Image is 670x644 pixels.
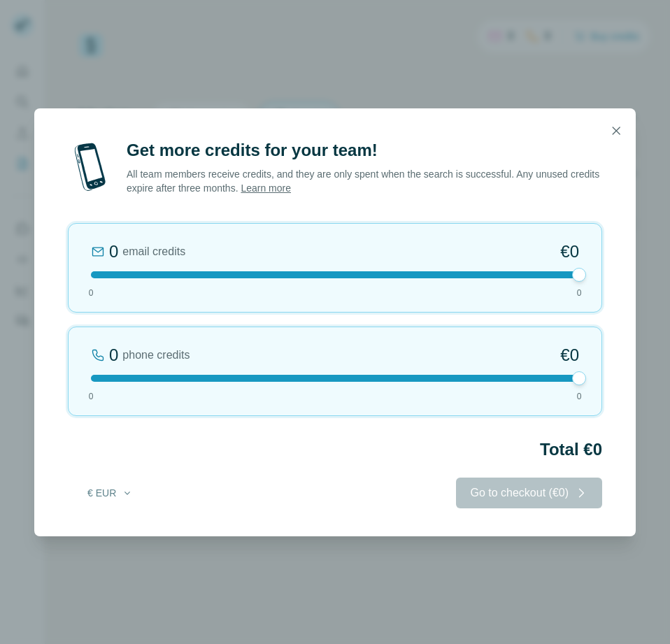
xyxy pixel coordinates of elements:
span: 0 [577,390,582,403]
div: 0 [109,344,118,366]
span: phone credits [122,347,190,364]
div: 0 [109,241,118,263]
span: 0 [89,390,94,403]
span: 0 [577,287,582,299]
button: € EUR [78,480,143,506]
span: €0 [560,344,579,366]
span: email credits [122,243,185,260]
h2: Total €0 [68,438,602,461]
img: mobile-phone [68,139,113,195]
a: Learn more [241,183,291,194]
span: 0 [89,287,94,299]
span: €0 [560,241,579,263]
p: All team members receive credits, and they are only spent when the search is successful. Any unus... [127,167,602,195]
